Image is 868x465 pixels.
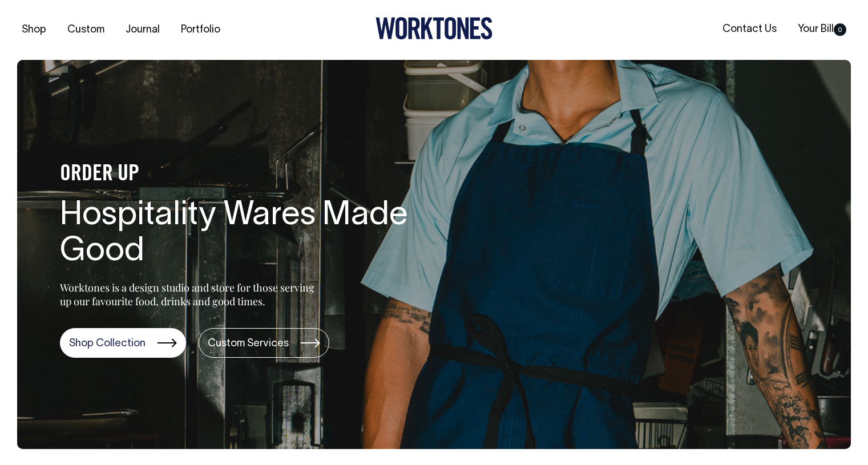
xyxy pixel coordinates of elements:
[793,20,851,39] a: Your Bill0
[60,163,425,187] h4: ORDER UP
[176,21,225,39] a: Portfolio
[121,21,164,39] a: Journal
[60,281,320,308] p: Worktones is a design studio and store for those serving up our favourite food, drinks and good t...
[718,20,781,39] a: Contact Us
[199,328,329,358] a: Custom Services
[17,21,51,39] a: Shop
[834,23,846,36] span: 0
[60,198,425,271] h1: Hospitality Wares Made Good
[60,328,186,358] a: Shop Collection
[63,21,109,39] a: Custom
